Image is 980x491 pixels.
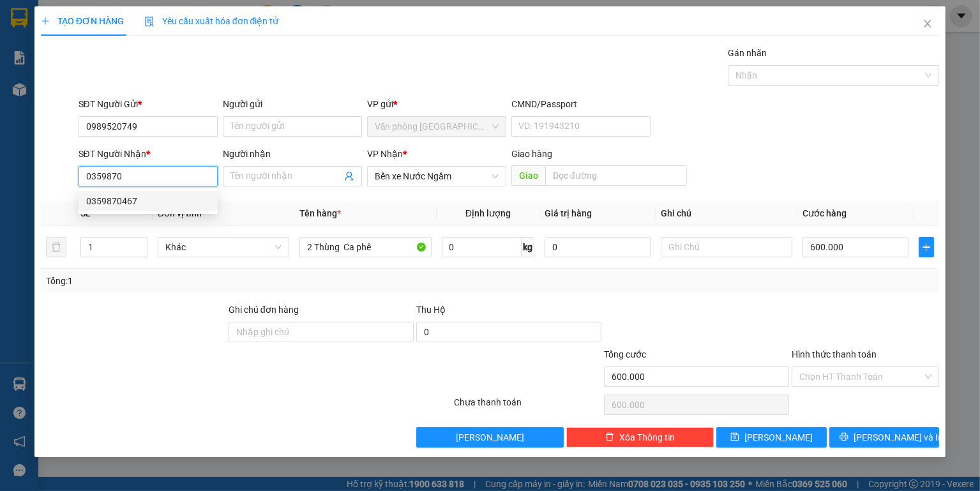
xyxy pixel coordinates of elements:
span: delete [605,432,614,442]
span: TẠO ĐƠN HÀNG [41,16,124,26]
span: Xóa Thông tin [619,430,675,444]
div: Người nhận [223,147,362,161]
span: Giao [511,165,545,186]
span: Khác [165,238,282,257]
label: Gán nhãn [728,48,767,58]
span: Yêu cầu xuất hóa đơn điện tử [144,16,279,26]
div: Người gửi [223,97,362,111]
span: plus [41,17,50,26]
span: save [730,432,739,442]
th: Ghi chú [656,201,797,226]
span: Tên hàng [299,208,341,218]
button: Close [910,6,946,42]
div: CMND/Passport [511,97,651,111]
button: plus [919,237,934,257]
input: Ghi Chú [661,237,792,257]
input: 0 [545,237,651,257]
button: printer[PERSON_NAME] và In [829,427,939,448]
img: icon [144,17,155,27]
div: 0359870467 [86,194,210,208]
span: Giá trị hàng [545,208,592,218]
div: Tổng: 1 [46,274,379,288]
span: Giao hàng [511,149,552,159]
span: [PERSON_NAME] [744,430,813,444]
input: Dọc đường [545,165,687,186]
span: Cước hàng [803,208,847,218]
label: Hình thức thanh toán [792,349,877,359]
span: [PERSON_NAME] và In [854,430,943,444]
span: Văn phòng Đà Lạt [375,117,499,136]
div: SĐT Người Nhận [79,147,218,161]
div: 0359870467 [79,191,218,211]
span: printer [840,432,848,442]
button: delete [46,237,66,257]
input: Ghi chú đơn hàng [229,322,414,342]
div: SĐT Người Gửi [79,97,218,111]
span: kg [522,237,534,257]
span: user-add [344,171,354,181]
span: Định lượng [465,208,511,218]
span: close [923,19,933,29]
span: plus [919,242,933,252]
div: VP gửi [367,97,506,111]
span: Tổng cước [604,349,646,359]
span: VP Nhận [367,149,403,159]
div: Chưa thanh toán [453,395,603,418]
button: deleteXóa Thông tin [566,427,714,448]
span: Thu Hộ [416,305,446,315]
button: [PERSON_NAME] [416,427,564,448]
label: Ghi chú đơn hàng [229,305,299,315]
input: VD: Bàn, Ghế [299,237,431,257]
span: Bến xe Nước Ngầm [375,167,499,186]
button: save[PERSON_NAME] [716,427,826,448]
span: [PERSON_NAME] [456,430,524,444]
